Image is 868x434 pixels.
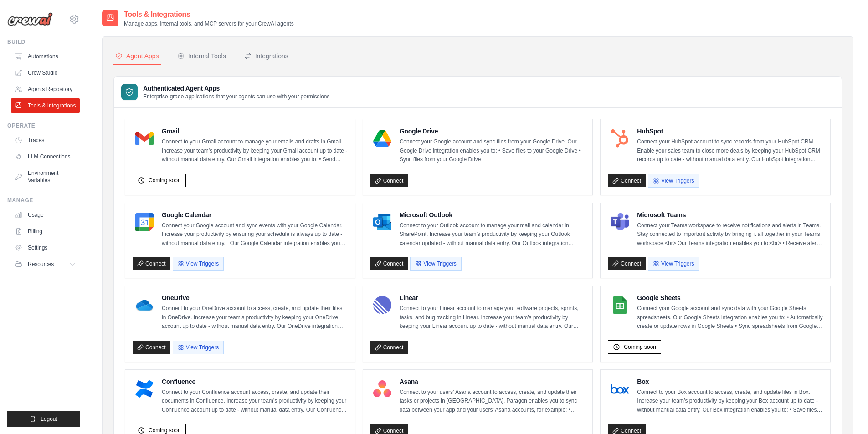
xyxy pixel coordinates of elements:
[370,257,408,270] a: Connect
[244,51,288,61] div: Integrations
[400,127,586,136] h4: Google Drive
[41,415,57,423] span: Logout
[373,380,391,398] img: Asana Logo
[624,343,656,351] span: Coming soon
[133,341,170,354] a: Connect
[11,133,80,148] a: Traces
[7,411,80,427] button: Logout
[135,129,154,148] img: Gmail Logo
[611,380,629,398] img: Box Logo
[648,174,699,188] button: View Triggers
[177,51,226,61] div: Internal Tools
[28,260,54,268] span: Resources
[162,210,348,220] h4: Google Calendar
[637,138,823,164] p: Connect your HubSpot account to sync records from your HubSpot CRM. Enable your sales team to clo...
[611,213,629,231] img: Microsoft Teams Logo
[149,427,181,434] span: Coming soon
[611,296,629,314] img: Google Sheets Logo
[135,380,154,398] img: Confluence Logo
[370,341,408,354] a: Connect
[143,84,330,93] h3: Authenticated Agent Apps
[611,129,629,148] img: HubSpot Logo
[400,304,586,331] p: Connect to your Linear account to manage your software projects, sprints, tasks, and bug tracking...
[11,240,80,255] a: Settings
[135,296,154,314] img: OneDrive Logo
[400,138,586,164] p: Connect your Google account and sync files from your Google Drive. Our Google Drive integration e...
[11,208,80,222] a: Usage
[173,257,224,271] button: View Triggers
[162,127,348,136] h4: Gmail
[11,224,80,239] a: Billing
[124,20,294,27] p: Manage apps, internal tools, and MCP servers for your CrewAI agents
[7,122,80,129] div: Operate
[162,221,348,248] p: Connect your Google account and sync events with your Google Calendar. Increase your productivity...
[162,388,348,415] p: Connect to your Confluence account access, create, and update their documents in Confluence. Incr...
[133,257,170,270] a: Connect
[7,197,80,204] div: Manage
[11,166,80,188] a: Environment Variables
[400,210,586,220] h4: Microsoft Outlook
[11,66,80,80] a: Crew Studio
[113,48,161,65] button: Agent Apps
[400,221,586,248] p: Connect to your Outlook account to manage your mail and calendar in SharePoint. Increase your tea...
[637,293,823,302] h4: Google Sheets
[608,174,646,187] a: Connect
[173,341,224,354] button: View Triggers
[373,213,391,231] img: Microsoft Outlook Logo
[400,377,586,386] h4: Asana
[11,149,80,164] a: LLM Connections
[11,257,80,271] button: Resources
[637,304,823,331] p: Connect your Google account and sync data with your Google Sheets spreadsheets. Our Google Sheets...
[143,93,330,100] p: Enterprise-grade applications that your agents can use with your permissions
[115,51,159,61] div: Agent Apps
[400,388,586,415] p: Connect to your users’ Asana account to access, create, and update their tasks or projects in [GE...
[637,377,823,386] h4: Box
[608,257,646,270] a: Connect
[162,377,348,386] h4: Confluence
[11,49,80,64] a: Automations
[637,127,823,136] h4: HubSpot
[11,82,80,97] a: Agents Repository
[7,12,53,26] img: Logo
[373,129,391,148] img: Google Drive Logo
[637,221,823,248] p: Connect your Teams workspace to receive notifications and alerts in Teams. Stay connected to impo...
[124,9,294,20] h2: Tools & Integrations
[162,293,348,302] h4: OneDrive
[410,257,461,271] button: View Triggers
[242,48,290,65] button: Integrations
[373,296,391,314] img: Linear Logo
[11,98,80,113] a: Tools & Integrations
[149,177,181,184] span: Coming soon
[162,304,348,331] p: Connect to your OneDrive account to access, create, and update their files in OneDrive. Increase ...
[175,48,228,65] button: Internal Tools
[648,257,699,271] button: View Triggers
[637,388,823,415] p: Connect to your Box account to access, create, and update files in Box. Increase your team’s prod...
[162,138,348,164] p: Connect to your Gmail account to manage your emails and drafts in Gmail. Increase your team’s pro...
[135,213,154,231] img: Google Calendar Logo
[637,210,823,220] h4: Microsoft Teams
[7,38,80,46] div: Build
[370,174,408,187] a: Connect
[400,293,586,302] h4: Linear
